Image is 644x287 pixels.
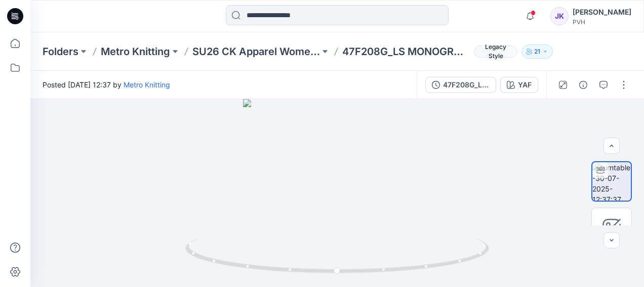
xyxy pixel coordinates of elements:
div: YAF [518,79,532,90]
a: Folders [43,44,78,59]
span: Legacy Style [474,45,517,58]
button: 47F208G_LS MONOGRAM [PERSON_NAME] CROP RELAXED FZ HOOD_V01 [425,77,496,93]
button: 21 [521,44,553,59]
div: [PERSON_NAME] [573,6,631,18]
button: YAF [500,77,538,93]
img: turntable-30-07-2025-12:37:37 [592,162,631,201]
a: Metro Knitting [124,80,170,89]
div: PVH [573,18,631,26]
button: Details [575,77,591,93]
a: SU26 CK Apparel Womens ML [192,44,320,59]
div: JK [550,7,569,25]
a: Metro Knitting [101,44,170,59]
p: 21 [534,46,540,57]
span: Posted [DATE] 12:37 by [43,79,170,90]
button: Legacy Style [470,44,517,59]
p: 47F208G_LS MONOGRAM [PERSON_NAME] CROP RELAXED FZ HOOD_V01 [342,44,470,59]
div: 47F208G_LS MONOGRAM TERRY CROP RELAXED FZ HOOD_V01 [443,79,490,90]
